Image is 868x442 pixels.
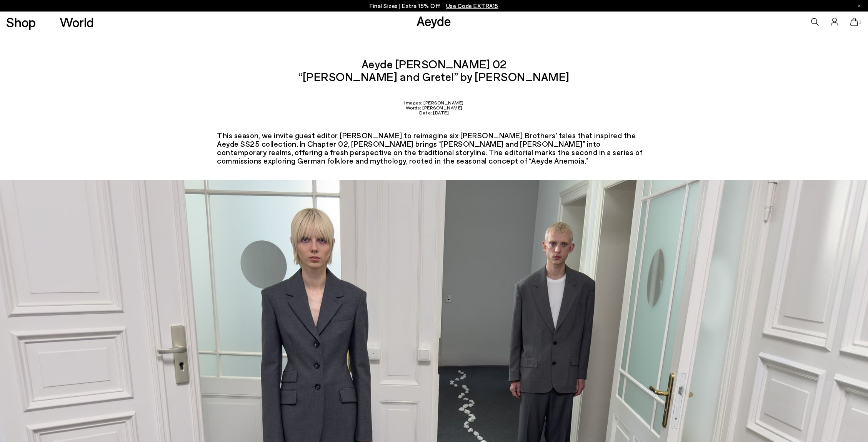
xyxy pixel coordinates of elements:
[850,18,858,26] a: 1
[417,13,451,29] a: Aeyde
[446,2,498,9] span: Navigate to /collections/ss25-final-sizes
[6,15,36,29] a: Shop
[370,1,498,11] p: Final Sizes | Extra 15% Off
[60,15,94,29] a: World
[858,20,862,24] span: 1
[217,131,651,165] div: This season, we invite guest editor [PERSON_NAME] to reimagine six [PERSON_NAME] Brothers’ tales ...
